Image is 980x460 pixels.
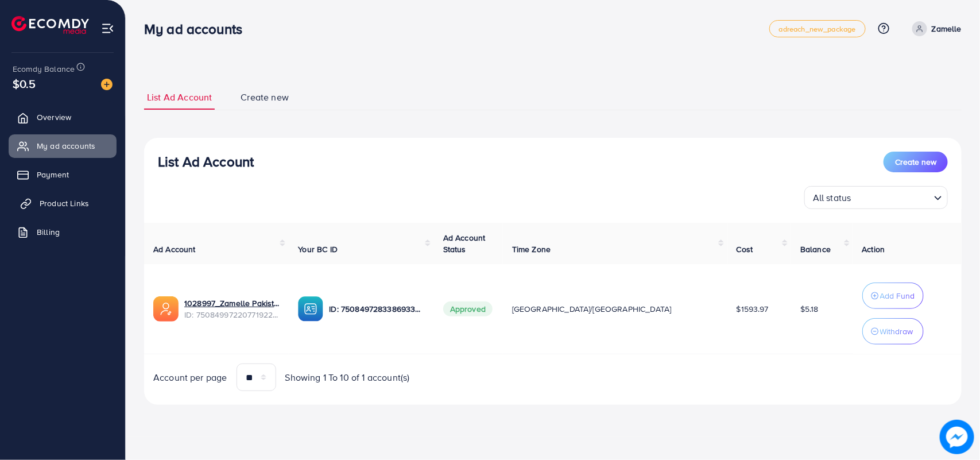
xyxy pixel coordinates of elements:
[144,21,251,37] h3: My ad accounts
[298,296,323,322] img: ic-ba-acc.ded83a64.svg
[9,134,117,157] a: My ad accounts
[855,187,929,206] input: Search for option
[37,140,95,152] span: My ad accounts
[285,371,410,384] span: Showing 1 To 10 of 1 account(s)
[804,186,948,209] div: Search for option
[811,190,854,206] span: All status
[40,198,89,209] span: Product Links
[908,21,962,36] a: Zamelle
[862,283,924,309] button: Add Fund
[9,192,117,215] a: Product Links
[800,303,819,315] span: $5.18
[737,303,769,315] span: $1593.97
[153,243,196,255] span: Ad Account
[9,106,117,129] a: Overview
[512,243,551,255] span: Time Zone
[37,111,71,123] span: Overview
[184,309,280,320] span: ID: 7508499722077192209
[884,152,948,172] button: Create new
[153,371,227,384] span: Account per page
[184,297,280,309] a: 1028997_Zamelle Pakistan_1748208831279
[862,318,924,345] button: Withdraw
[940,420,974,454] img: image
[779,25,856,33] span: adreach_new_package
[241,91,289,104] span: Create new
[862,243,885,255] span: Action
[932,22,962,36] p: Zamelle
[800,243,831,255] span: Balance
[737,243,753,255] span: Cost
[9,163,117,186] a: Payment
[512,303,672,315] span: [GEOGRAPHIC_DATA]/[GEOGRAPHIC_DATA]
[101,22,114,35] img: menu
[880,289,915,303] p: Add Fund
[329,302,424,316] p: ID: 7508497283386933255
[895,156,936,168] span: Create new
[37,169,69,180] span: Payment
[184,297,280,321] div: <span class='underline'>1028997_Zamelle Pakistan_1748208831279</span></br>7508499722077192209
[769,20,866,37] a: adreach_new_package
[880,324,913,338] p: Withdraw
[443,301,493,316] span: Approved
[443,232,486,255] span: Ad Account Status
[153,296,179,322] img: ic-ads-acc.e4c84228.svg
[13,63,75,75] span: Ecomdy Balance
[37,226,60,238] span: Billing
[13,75,36,92] span: $0.5
[158,153,254,170] h3: List Ad Account
[9,221,117,243] a: Billing
[147,91,212,104] span: List Ad Account
[298,243,338,255] span: Your BC ID
[11,16,89,34] img: logo
[101,79,113,90] img: image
